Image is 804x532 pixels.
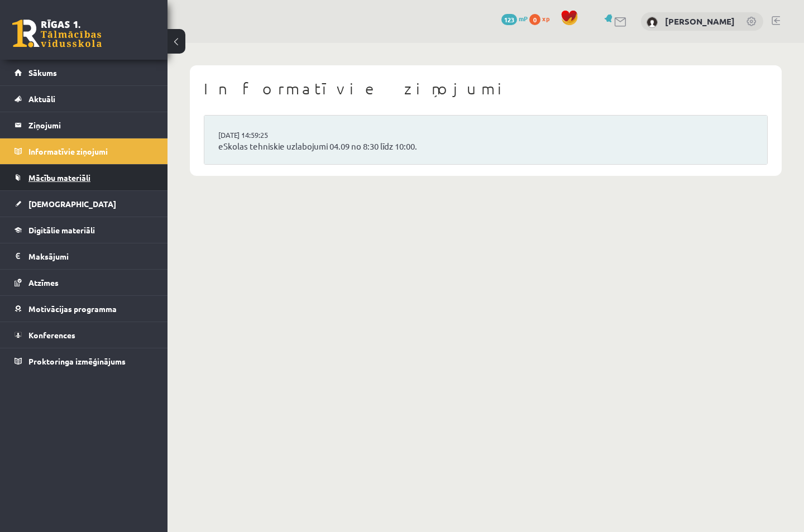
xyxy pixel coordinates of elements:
legend: Informatīvie ziņojumi [28,138,154,164]
a: Digitālie materiāli [15,217,154,243]
a: Rīgas 1. Tālmācības vidusskola [12,20,102,47]
legend: Maksājumi [28,243,154,269]
span: mP [519,14,528,23]
a: 0 xp [529,14,555,23]
a: 123 mP [501,14,528,23]
legend: Ziņojumi [28,112,154,138]
span: xp [542,14,549,23]
a: Mācību materiāli [15,165,154,190]
a: Informatīvie ziņojumi [15,138,154,164]
span: Sākums [28,68,57,78]
span: Digitālie materiāli [28,225,95,235]
a: [PERSON_NAME] [665,16,735,27]
span: Konferences [28,330,75,340]
span: 123 [501,14,517,25]
span: Proktoringa izmēģinājums [28,356,126,366]
span: Atzīmes [28,277,59,287]
a: Sākums [15,60,154,85]
a: Konferences [15,322,154,348]
h1: Informatīvie ziņojumi [204,79,768,98]
a: Proktoringa izmēģinājums [15,348,154,374]
a: eSkolas tehniskie uzlabojumi 04.09 no 8:30 līdz 10:00. [218,140,753,153]
a: Ziņojumi [15,112,154,138]
img: Kirils Ivaņeckis [647,17,658,28]
span: Aktuāli [28,94,55,104]
a: Aktuāli [15,86,154,112]
span: 0 [529,14,540,25]
a: Maksājumi [15,243,154,269]
a: [DATE] 14:59:25 [218,130,302,141]
span: [DEMOGRAPHIC_DATA] [28,199,116,209]
a: Atzīmes [15,270,154,295]
span: Mācību materiāli [28,172,90,183]
a: [DEMOGRAPHIC_DATA] [15,191,154,217]
a: Motivācijas programma [15,296,154,322]
span: Motivācijas programma [28,304,117,314]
